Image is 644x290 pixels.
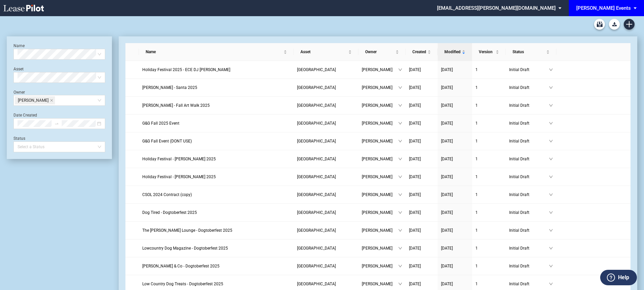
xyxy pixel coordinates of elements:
span: Initial Draft [509,66,549,73]
th: Name [139,43,294,61]
span: down [549,264,553,268]
span: [DATE] [409,139,421,143]
span: [DATE] [409,67,421,72]
span: The Barker Lounge - Dogtoberfest 2025 [142,228,232,233]
a: [GEOGRAPHIC_DATA] [297,102,355,109]
span: [DATE] [409,103,421,108]
a: [DATE] [441,102,469,109]
a: 1 [475,209,502,216]
span: swap-right [54,121,59,126]
a: 1 [475,102,502,109]
label: Name [13,43,25,48]
span: Initial Draft [509,156,549,162]
span: 1 [475,139,478,143]
a: 1 [475,281,502,287]
span: 1 [475,228,478,233]
span: down [549,121,553,125]
span: [PERSON_NAME] [362,102,398,109]
span: [PERSON_NAME] [362,245,398,252]
a: G&G Fall Event (DONT USE) [142,138,291,144]
span: close [50,99,53,102]
span: down [549,139,553,143]
span: Name [146,49,283,55]
span: [PERSON_NAME] [362,281,398,287]
a: Lowcountry Dog Magazine - Dogtoberfest 2025 [142,245,291,252]
span: Edwin McCora - Santa 2025 [142,85,197,90]
span: down [398,193,402,197]
span: down [549,211,553,215]
span: [DATE] [441,282,453,286]
a: [DATE] [441,263,469,269]
span: [DATE] [409,228,421,233]
span: Status [513,49,545,55]
a: [PERSON_NAME] & Co - Dogtoberfest 2025 [142,263,291,269]
span: [DATE] [441,264,453,268]
span: 1 [475,192,478,197]
span: [DATE] [409,246,421,251]
span: [DATE] [409,85,421,90]
a: Download Blank Form [609,19,620,30]
a: [GEOGRAPHIC_DATA] [297,156,355,162]
span: Holiday Festival - Dave Landeo 2025 [142,157,216,161]
span: [DATE] [441,139,453,143]
a: [GEOGRAPHIC_DATA] [297,191,355,198]
a: [DATE] [441,84,469,91]
a: [DATE] [409,281,434,287]
span: CSOL 2024 Contract (copy) [142,192,192,197]
span: Holiday Festival - Tim Mathias 2025 [142,174,216,179]
a: Dog Tired - Dogtoberfest 2025 [142,209,291,216]
span: down [398,121,402,125]
span: 1 [475,264,478,268]
label: Owner [13,90,25,95]
span: [DATE] [409,192,421,197]
a: [DATE] [409,66,434,73]
span: Initial Draft [509,173,549,180]
a: [GEOGRAPHIC_DATA] [297,66,355,73]
a: [DATE] [409,245,434,252]
th: Version [472,43,506,61]
span: Freshfields Village [297,210,336,215]
a: [GEOGRAPHIC_DATA] [297,84,355,91]
span: 1 [475,246,478,251]
span: down [549,175,553,179]
span: [DATE] [441,192,453,197]
span: down [549,246,553,250]
a: 1 [475,156,502,162]
span: Freshfields Village [297,121,336,126]
a: [DATE] [441,138,469,144]
span: Initial Draft [509,138,549,144]
span: down [398,211,402,215]
a: [DATE] [409,209,434,216]
span: Low Country Dog Treats - Dogtoberfest 2025 [142,282,223,286]
a: [DATE] [441,120,469,127]
a: Holiday Festival - [PERSON_NAME] 2025 [142,173,291,180]
span: down [398,282,402,286]
button: Help [600,270,637,285]
a: [GEOGRAPHIC_DATA] [297,263,355,269]
span: [PERSON_NAME] [362,84,398,91]
a: [PERSON_NAME] - Fall Art Walk 2025 [142,102,291,109]
a: [DATE] [441,191,469,198]
span: [PERSON_NAME] [362,156,398,162]
span: [DATE] [409,210,421,215]
span: down [549,86,553,90]
a: 1 [475,138,502,144]
span: Freshfields Village [297,67,336,72]
span: 1 [475,85,478,90]
a: [DATE] [409,263,434,269]
span: [PERSON_NAME] [362,138,398,144]
a: 1 [475,173,502,180]
a: 1 [475,227,502,234]
label: Status [13,136,25,141]
span: Freshfields Village [297,103,336,108]
a: [DATE] [409,84,434,91]
label: Help [618,273,629,282]
span: [PERSON_NAME] [362,191,398,198]
a: G&G Fall 2025 Event [142,120,291,127]
span: 1 [475,282,478,286]
a: Archive [594,19,605,30]
a: [DATE] [441,227,469,234]
span: down [398,175,402,179]
a: [DATE] [441,173,469,180]
a: [DATE] [441,245,469,252]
